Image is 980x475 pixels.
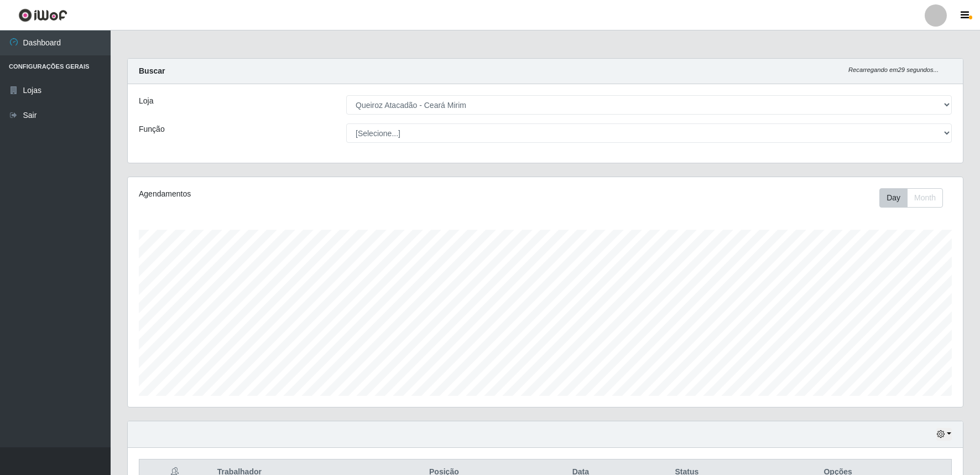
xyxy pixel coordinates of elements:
[139,66,165,75] strong: Buscar
[879,188,943,208] div: First group
[139,123,165,135] label: Função
[18,8,67,22] img: CoreUI Logo
[139,95,153,107] label: Loja
[139,188,468,200] div: Agendamentos
[879,188,908,208] button: Day
[907,188,943,208] button: Month
[848,66,939,73] i: Recarregando em 29 segundos...
[879,188,952,208] div: Toolbar with button groups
